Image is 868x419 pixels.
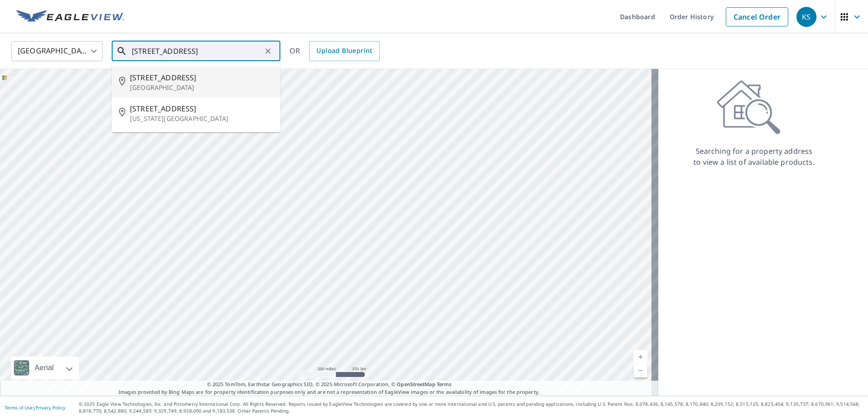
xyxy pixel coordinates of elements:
div: Aerial [11,356,79,379]
p: Searching for a property address to view a list of available products. [693,146,815,168]
a: Terms [437,381,452,388]
a: Upload Blueprint [309,41,379,61]
p: | [5,405,65,410]
button: Clear [262,45,274,58]
a: Current Level 5, Zoom In [634,350,647,364]
p: [GEOGRAPHIC_DATA] [130,83,273,92]
div: KS [796,7,816,27]
span: Upload Blueprint [316,45,372,57]
span: [STREET_ADDRESS] [130,103,273,114]
input: Search by address or latitude-longitude [132,38,262,64]
div: Aerial [32,356,57,379]
span: [STREET_ADDRESS] [130,72,273,83]
a: Privacy Policy [36,404,65,411]
a: OpenStreetMap [397,381,435,388]
img: EV Logo [16,10,124,24]
div: [GEOGRAPHIC_DATA] [11,38,103,64]
a: Current Level 5, Zoom Out [634,364,647,377]
span: © 2025 TomTom, Earthstar Geographics SIO, © 2025 Microsoft Corporation, © [207,381,452,388]
a: Terms of Use [5,404,33,411]
p: [US_STATE][GEOGRAPHIC_DATA] [130,114,273,123]
p: © 2025 Eagle View Technologies, Inc. and Pictometry International Corp. All Rights Reserved. Repo... [79,401,863,414]
a: Cancel Order [726,7,788,26]
div: OR [289,41,380,61]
